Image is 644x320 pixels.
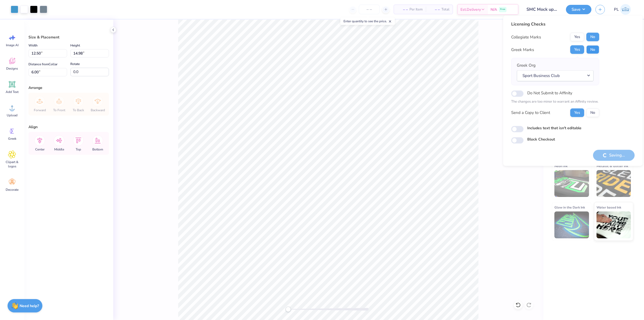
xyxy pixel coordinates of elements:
span: Center [35,147,45,152]
span: Greek [8,136,16,141]
div: Arrange [28,85,109,91]
div: Licensing Checks [511,21,599,27]
span: Free [500,8,505,11]
button: No [586,45,599,54]
span: Water based Ink [597,204,621,210]
button: No [586,33,599,41]
label: Do Not Submit to Affinity [527,89,572,96]
span: N/A [491,7,497,12]
div: Size & Placement [28,34,109,40]
input: Untitled Design [522,4,562,15]
div: Enter quantity to see the price. [341,17,395,25]
div: Collegiate Marks [511,34,541,40]
button: Yes [570,33,584,41]
span: Decorate [6,188,19,192]
span: Neon Ink [554,163,568,169]
img: Pamela Lois Reyes [620,4,631,15]
span: Clipart & logos [3,160,21,168]
button: Yes [570,45,584,54]
label: Includes text that isn't editable [527,125,581,131]
a: PL [612,4,633,15]
span: Glow in the Dark Ink [554,204,585,210]
span: Middle [54,147,64,152]
button: Yes [570,108,584,117]
img: Glow in the Dark Ink [554,211,589,238]
span: – – [397,7,408,12]
span: Bottom [92,147,103,152]
p: The changes are too minor to warrant an Affinity review. [511,99,599,105]
div: Greek Marks [511,46,534,53]
label: Rotate [70,61,80,67]
input: – – [359,5,380,14]
strong: Need help? [20,303,39,308]
span: Total [441,7,449,12]
label: Block Checkout [527,136,555,142]
span: Per Item [409,7,423,12]
span: Designs [6,66,18,71]
div: Align [28,124,109,130]
div: Accessibility label [286,307,291,312]
span: Est. Delivery [460,7,481,12]
span: PL [614,6,619,13]
label: Height [70,42,80,49]
img: Metallic & Glitter Ink [597,170,631,197]
span: Image AI [6,43,19,47]
span: Upload [7,113,17,117]
span: Top [76,147,81,152]
img: Water based Ink [597,211,631,238]
span: Metallic & Glitter Ink [597,163,628,169]
div: Send a Copy to Client [511,110,550,116]
label: Distance from Collar [28,61,57,67]
span: – – [429,7,440,12]
span: Add Text [6,90,19,94]
button: No [586,108,599,117]
img: Neon Ink [554,170,589,197]
label: Greek Org [517,62,536,69]
label: Width [28,42,38,49]
button: Sport Business Club [517,70,594,81]
button: Save [566,5,591,14]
